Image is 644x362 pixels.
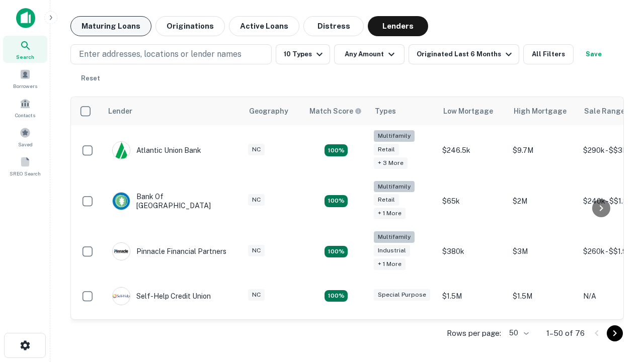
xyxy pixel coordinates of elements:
a: Contacts [3,94,47,121]
td: $2M [508,176,578,227]
div: NC [248,144,265,155]
div: 50 [505,326,530,340]
img: capitalize-icon.png [16,8,35,28]
button: Go to next page [607,325,623,341]
span: Saved [18,140,33,148]
th: Geography [243,97,303,125]
a: Saved [3,123,47,150]
td: $380k [437,226,508,277]
button: Enter addresses, locations or lender names [70,44,272,64]
button: Active Loans [229,16,299,36]
div: Special Purpose [374,289,430,301]
div: Geography [249,105,288,117]
td: $1.5M [437,277,508,315]
th: Types [369,97,437,125]
span: Contacts [15,111,35,119]
button: Distress [303,16,364,36]
div: Low Mortgage [443,105,493,117]
img: picture [113,193,130,210]
div: Matching Properties: 11, hasApolloMatch: undefined [325,290,348,302]
a: SREO Search [3,152,47,179]
button: Originations [155,16,225,36]
button: Originated Last 6 Months [409,44,519,64]
div: Types [375,105,396,117]
div: High Mortgage [514,105,567,117]
div: Sale Range [584,105,625,117]
th: Low Mortgage [437,97,508,125]
div: Lender [108,105,132,117]
div: Pinnacle Financial Partners [112,242,226,260]
td: $9.7M [508,125,578,176]
div: Matching Properties: 17, hasApolloMatch: undefined [325,195,348,207]
div: + 1 more [374,258,406,270]
span: SREO Search [10,169,41,177]
a: Search [3,36,47,63]
div: Multifamily [374,231,415,243]
button: All Filters [523,44,574,64]
div: Atlantic Union Bank [112,141,201,159]
button: Any Amount [334,44,405,64]
img: picture [113,142,130,159]
div: Self-help Credit Union [112,287,211,305]
td: $246.5k [437,125,508,176]
div: Retail [374,194,399,206]
p: Rows per page: [447,327,501,339]
p: 1–50 of 76 [546,327,585,339]
div: Originated Last 6 Months [417,48,515,60]
iframe: Chat Widget [594,249,644,298]
td: $1.5M [508,277,578,315]
span: Search [16,53,34,61]
div: Retail [374,144,399,155]
button: Maturing Loans [70,16,151,36]
div: NC [248,245,265,256]
img: picture [113,243,130,260]
div: Multifamily [374,181,415,193]
div: Industrial [374,245,410,256]
div: + 1 more [374,208,406,219]
button: Lenders [368,16,428,36]
td: $3M [508,226,578,277]
h6: Match Score [309,106,360,117]
img: picture [113,288,130,305]
a: Borrowers [3,65,47,92]
button: Reset [74,68,107,88]
div: Multifamily [374,130,415,142]
div: NC [248,289,265,301]
div: NC [248,194,265,206]
p: Enter addresses, locations or lender names [79,48,242,60]
button: Save your search to get updates of matches that match your search criteria. [578,44,610,64]
th: High Mortgage [508,97,578,125]
span: Borrowers [13,82,37,90]
div: Matching Properties: 13, hasApolloMatch: undefined [325,246,348,258]
div: Capitalize uses an advanced AI algorithm to match your search with the best lender. The match sco... [309,106,362,117]
button: 10 Types [276,44,330,64]
th: Capitalize uses an advanced AI algorithm to match your search with the best lender. The match sco... [303,97,369,125]
div: Matching Properties: 10, hasApolloMatch: undefined [325,144,348,156]
th: Lender [102,97,243,125]
div: + 3 more [374,157,408,169]
td: $65k [437,176,508,227]
div: Bank Of [GEOGRAPHIC_DATA] [112,192,233,210]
